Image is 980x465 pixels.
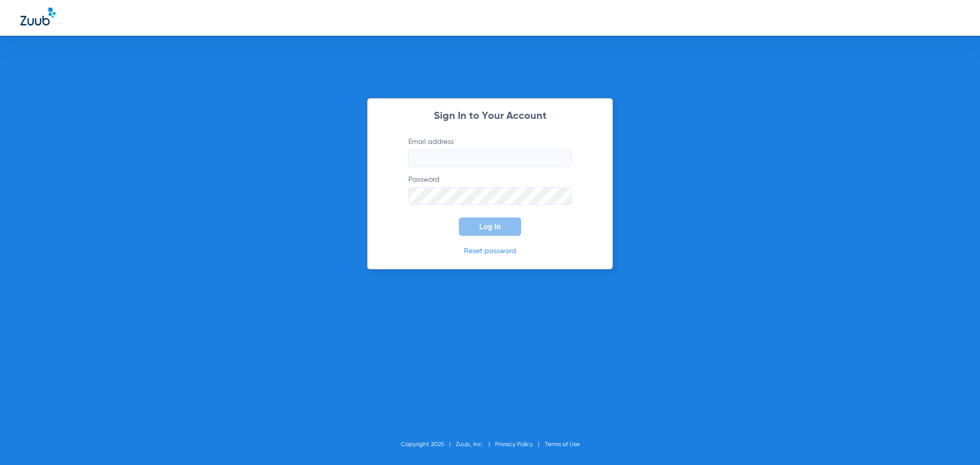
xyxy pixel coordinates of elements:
li: Zuub, Inc. [456,439,495,450]
button: Log In [459,217,521,236]
label: Password [408,175,572,205]
span: Log In [479,223,501,231]
a: Terms of Use [545,442,580,448]
a: Privacy Policy [495,442,533,448]
input: Password [408,187,572,205]
a: Reset password [464,248,516,255]
iframe: Chat Widget [929,416,980,465]
img: Zuub Logo [20,8,56,26]
input: Email address [408,150,572,167]
h2: Sign In to Your Account [393,111,587,121]
li: Copyright 2025 [401,439,456,450]
label: Email address [408,137,572,167]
